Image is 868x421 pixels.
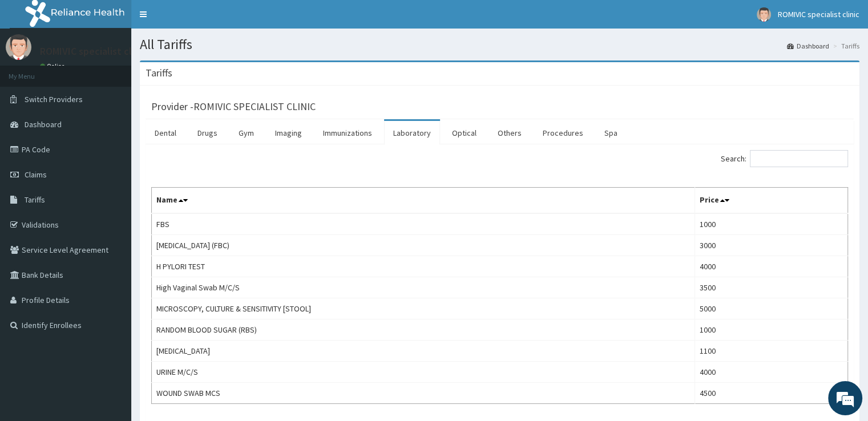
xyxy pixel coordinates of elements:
[146,68,172,78] h3: Tariffs
[188,121,227,145] a: Drugs
[152,319,695,341] td: RANDOM BLOOD SUGAR (RBS)
[25,195,45,205] span: Tariffs
[6,291,217,331] textarea: Type your message and hit 'Enter'
[152,362,695,383] td: URINE M/C/S
[152,256,695,277] td: H PYLORI TEST
[534,121,592,145] a: Procedures
[152,298,695,319] td: MICROSCOPY, CULTURE & SENSITIVITY [STOOL]
[152,213,695,235] td: FBS
[750,150,848,167] input: Search:
[314,121,381,145] a: Immunizations
[443,121,486,145] a: Optical
[787,41,829,51] a: Dashboard
[25,119,62,129] span: Dashboard
[146,121,185,145] a: Dental
[488,121,531,145] a: Others
[757,7,771,22] img: User Image
[40,62,67,70] a: Online
[151,102,316,112] h3: Provider - ROMIVIC SPECIALIST CLINIC
[152,188,695,214] th: Name
[695,319,848,341] td: 1000
[66,133,158,249] span: We're online!
[25,94,83,104] span: Switch Providers
[152,235,695,256] td: [MEDICAL_DATA] (FBC)
[695,235,848,256] td: 3000
[778,9,859,19] span: ROMIVIC specialist clinic
[721,150,848,167] label: Search:
[140,37,859,52] h1: All Tariffs
[152,341,695,362] td: [MEDICAL_DATA]
[152,277,695,298] td: High Vaginal Swab M/C/S
[830,41,859,51] li: Tariffs
[695,341,848,362] td: 1100
[695,383,848,404] td: 4500
[695,298,848,319] td: 5000
[6,34,31,60] img: User Image
[229,121,263,145] a: Gym
[384,121,440,145] a: Laboratory
[695,213,848,235] td: 1000
[25,169,47,180] span: Claims
[695,362,848,383] td: 4000
[187,6,215,33] div: Minimize live chat window
[595,121,627,145] a: Spa
[59,64,192,79] div: Chat with us now
[266,121,311,145] a: Imaging
[152,383,695,404] td: WOUND SWAB MCS
[695,188,848,214] th: Price
[695,256,848,277] td: 4000
[40,46,147,56] p: ROMIVIC specialist clinic
[21,57,46,86] img: d_794563401_company_1708531726252_794563401
[695,277,848,298] td: 3500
